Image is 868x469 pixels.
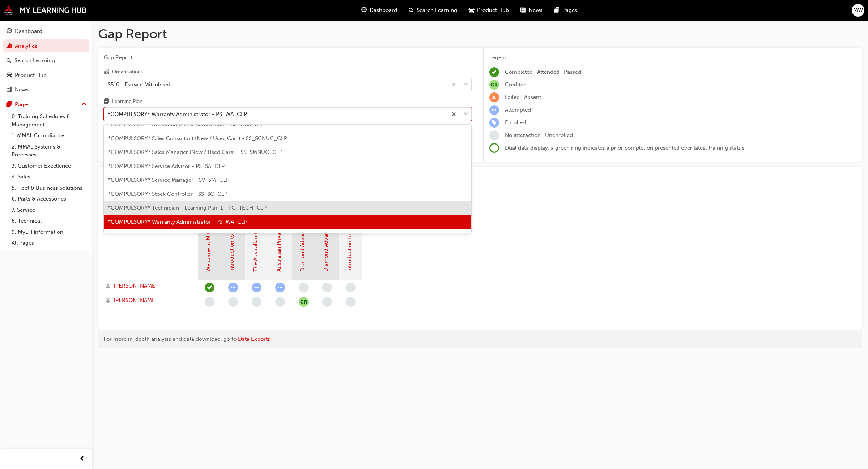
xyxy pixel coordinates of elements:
span: chart-icon [7,43,12,50]
span: guage-icon [361,6,367,15]
span: search-icon [409,6,414,15]
div: Organisations [112,68,143,76]
span: learningRecordVerb_FAIL-icon [489,92,499,102]
span: car-icon [469,6,474,15]
button: null-icon [299,297,309,307]
a: Introduction to MiDealerAssist [346,196,353,272]
span: learningRecordVerb_COMPLETE-icon [489,67,499,77]
a: [PERSON_NAME] [105,282,191,290]
a: 5. Fleet & Business Solutions [9,182,89,194]
span: learningRecordVerb_ATTEMPT-icon [252,283,261,292]
span: learningRecordVerb_ATTEMPT-icon [275,283,285,292]
span: news-icon [7,87,12,93]
span: [PERSON_NAME] [114,282,157,290]
span: learningRecordVerb_NONE-icon [252,297,261,307]
div: Pages [15,100,30,109]
a: search-iconSearch Learning [403,3,463,18]
span: Completed · Attended · Passed [505,69,581,75]
span: learningRecordVerb_ENROLL-icon [489,118,499,128]
span: guage-icon [7,28,12,35]
span: pages-icon [7,102,12,108]
span: search-icon [7,57,12,64]
span: Search Learning [417,6,457,14]
span: *COMPULSORY* Reception & Call Centre Staff - CA_RCS_CLP [108,121,264,128]
span: learningRecordVerb_ATTEMPT-icon [228,283,238,292]
span: *COMPULSORY* Service Advisor - PS_SA_CLP [108,163,225,169]
span: Enrolled [505,119,526,126]
div: Search Learning [14,56,55,65]
span: up-icon [81,100,86,109]
span: down-icon [463,109,468,119]
a: 9. MyLH Information [9,227,89,238]
a: car-iconProduct Hub [463,3,515,18]
a: pages-iconPages [548,3,583,18]
a: 7. Service [9,205,89,216]
a: 3. Customer Excellence [9,160,89,172]
button: MW [852,4,864,17]
span: learningRecordVerb_NONE-icon [322,297,332,307]
span: news-icon [520,6,526,15]
span: Gap Report [104,53,472,62]
span: MW [853,6,863,14]
span: Dashboard [370,6,397,14]
span: *COMPULSORY* Workshop Supervisor / Foreperson - Learning Plan 1 - TC_WSF_CLP [108,232,323,239]
button: Pages [3,98,89,111]
span: Credited [505,81,527,88]
a: news-iconNews [515,3,548,18]
div: For more in-depth analysis and data download, go to [103,335,857,343]
span: learningRecordVerb_NONE-icon [322,283,332,292]
span: null-icon [489,80,499,90]
span: down-icon [463,80,468,89]
span: pages-icon [554,6,559,15]
a: 0. Training Schedules & Management [9,111,89,130]
a: News [3,83,89,96]
a: Analytics [3,39,89,53]
span: Attempted [505,107,531,113]
span: Failed · Absent [505,94,541,100]
span: learningRecordVerb_NONE-icon [489,130,499,140]
div: Product Hub [15,71,47,79]
span: learningRecordVerb_NONE-icon [228,297,238,307]
span: learningRecordVerb_ATTEMPT-icon [489,105,499,115]
a: Search Learning [3,54,89,67]
span: learningplan-icon [104,99,109,105]
div: Legend [489,53,857,62]
a: All Pages [9,237,89,249]
span: *COMPULSORY* Technician - Learning Plan 1 - TC_TECH_CLP [108,205,267,211]
span: News [529,6,542,14]
h1: Gap Report [98,26,862,42]
div: News [15,86,29,94]
span: car-icon [7,72,12,79]
span: *COMPULSORY* Sales Manager (New / Used Cars) - SS_SMNUC_CLP [108,149,282,155]
span: learningRecordVerb_NONE-icon [346,283,356,292]
div: S510 - Darwin Mitsubishi [108,80,170,89]
a: guage-iconDashboard [356,3,403,18]
span: *COMPULSORY* Warranty Administrator - PS_WA_CLP [108,219,247,225]
span: learningRecordVerb_NONE-icon [275,297,285,307]
span: No interaction · Unenrolled [505,132,573,138]
a: Dashboard [3,25,89,38]
img: mmal [4,5,87,15]
span: learningRecordVerb_NONE-icon [205,297,214,307]
span: *COMPULSORY* Stock Controller - SS_SC_CLP [108,191,227,197]
button: DashboardAnalyticsSearch LearningProduct HubNews [3,23,89,98]
span: Dual data display; a green ring indicates a prior completion presented over latest training status. [505,145,746,151]
a: 1. MMAL Compliance [9,130,89,141]
a: Data Exports [238,336,270,342]
a: 2. MMAL Systems & Processes [9,141,89,160]
a: 6. Parts & Accessories [9,193,89,205]
span: learningRecordVerb_COMPLETE-icon [205,283,214,292]
span: learningRecordVerb_NONE-icon [346,297,356,307]
span: Pages [562,6,577,14]
div: Dashboard [15,27,42,35]
a: 4. Sales [9,171,89,182]
a: 8. Technical [9,215,89,227]
span: Product Hub [477,6,509,14]
span: organisation-icon [104,69,109,75]
a: [PERSON_NAME] [105,296,191,305]
div: Learning Plan [112,98,142,105]
span: learningRecordVerb_NONE-icon [299,283,309,292]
